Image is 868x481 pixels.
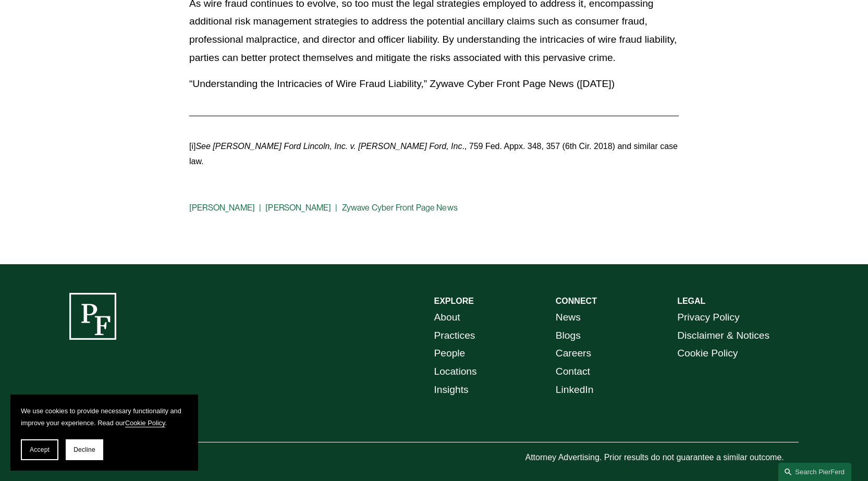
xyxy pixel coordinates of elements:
[66,439,103,460] button: Decline
[189,139,679,169] p: [i] ., 759 Fed. Appx. 348, 357 (6th Cir. 2018) and similar case law.
[125,419,165,427] a: Cookie Policy
[21,439,58,460] button: Accept
[556,297,597,305] strong: CONNECT
[10,394,198,471] section: Cookie banner
[265,203,331,213] a: [PERSON_NAME]
[434,309,460,327] a: About
[556,381,594,399] a: LinkedIn
[556,344,591,363] a: Careers
[30,446,50,453] span: Accept
[556,363,590,381] a: Contact
[778,463,851,481] a: Search this site
[434,327,475,345] a: Practices
[434,381,469,399] a: Insights
[677,327,769,345] a: Disclaimer & Notices
[434,344,466,363] a: People
[74,446,95,453] span: Decline
[677,309,739,327] a: Privacy Policy
[189,203,255,213] a: [PERSON_NAME]
[434,363,477,381] a: Locations
[189,75,679,93] p: “Understanding the Intricacies of Wire Fraud Liability,” Zywave Cyber Front Page News ([DATE])
[342,203,458,213] a: Zywave Cyber Front Page News
[677,344,738,363] a: Cookie Policy
[556,309,581,327] a: News
[21,405,188,429] p: We use cookies to provide necessary functionality and improve your experience. Read our .
[677,297,705,305] strong: LEGAL
[434,297,474,305] strong: EXPLORE
[556,327,581,345] a: Blogs
[195,142,462,151] em: See [PERSON_NAME] Ford Lincoln, Inc. v. [PERSON_NAME] Ford, Inc
[525,450,799,465] p: Attorney Advertising. Prior results do not guarantee a similar outcome.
